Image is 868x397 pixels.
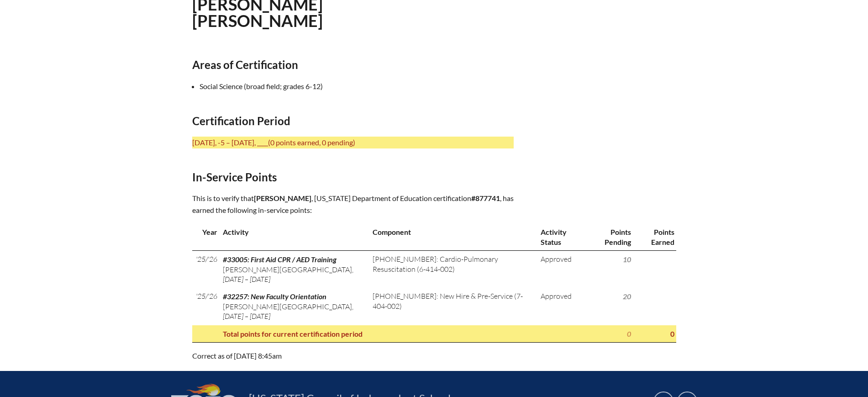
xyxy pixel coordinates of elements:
[223,265,352,274] span: [PERSON_NAME][GEOGRAPHIC_DATA]
[192,58,514,71] h2: Areas of Certification
[369,288,537,325] td: [PHONE_NUMBER]: New Hire & Pre-Service (7-404-002)
[192,137,514,148] p: [DATE], -5 – [DATE], ____
[623,292,631,301] strong: 20
[586,223,633,250] th: Points Pending
[219,223,369,250] th: Activity
[223,255,337,264] span: #33005: First Aid CPR / AED Training
[623,255,631,264] strong: 10
[192,251,219,288] td: '25/'26
[192,170,514,184] h2: In-Service Points
[537,223,586,250] th: Activity Status
[223,312,270,321] span: [DATE] – [DATE]
[254,194,311,202] span: [PERSON_NAME]
[219,251,369,288] td: ,
[219,288,369,325] td: ,
[192,223,219,250] th: Year
[223,292,326,301] span: #32257: New Faculty Orientation
[369,223,537,250] th: Component
[633,325,676,343] th: 0
[471,194,500,202] b: #877741
[537,251,586,288] td: Approved
[223,302,352,311] span: [PERSON_NAME][GEOGRAPHIC_DATA]
[192,114,514,127] h2: Certification Period
[369,251,537,288] td: [PHONE_NUMBER]: Cardio-Pulmonary Resuscitation (6-414-002)
[192,288,219,325] td: '25/'26
[268,138,355,147] span: (0 points earned, 0 pending)
[192,350,514,362] p: Correct as of [DATE] 8:45am
[223,275,270,284] span: [DATE] – [DATE]
[200,80,521,92] li: Social Science (broad field; grades 6-12)
[586,325,633,343] th: 0
[633,223,676,250] th: Points Earned
[537,288,586,325] td: Approved
[192,192,514,216] p: This is to verify that , [US_STATE] Department of Education certification , has earned the follow...
[219,325,587,343] th: Total points for current certification period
